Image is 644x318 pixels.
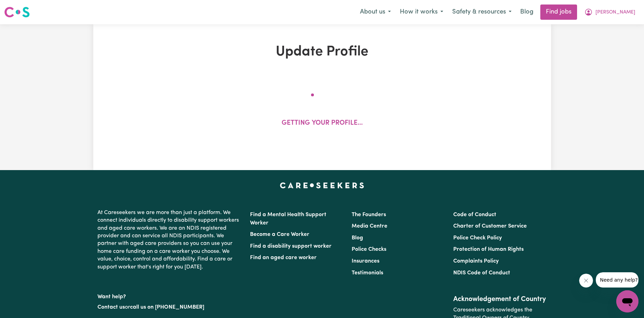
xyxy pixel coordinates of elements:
a: Find an aged care worker [250,255,317,260]
p: or [97,301,242,314]
button: How it works [395,5,448,19]
a: Careseekers logo [4,4,30,20]
a: Find a Mental Health Support Worker [250,212,326,226]
a: Insurances [352,258,379,264]
a: Find jobs [540,5,577,20]
button: Safety & resources [448,5,516,19]
h2: Acknowledgement of Country [453,295,547,303]
iframe: Button to launch messaging window [616,290,638,312]
span: [PERSON_NAME] [595,9,635,16]
p: At Careseekers we are more than just a platform. We connect individuals directly to disability su... [97,206,242,274]
p: Getting your profile... [282,118,363,129]
a: call us on [PHONE_NUMBER] [130,304,204,310]
a: Careseekers home page [280,183,364,188]
a: Police Check Policy [453,235,502,241]
p: Want help? [97,290,242,301]
a: Become a Care Worker [250,232,309,237]
a: Find a disability support worker [250,244,332,249]
button: My Account [580,5,640,19]
a: Testimonials [352,270,383,276]
a: Charter of Customer Service [453,223,527,229]
a: Contact us [97,304,125,310]
a: Complaints Policy [453,258,499,264]
a: Code of Conduct [453,212,496,218]
a: The Founders [352,212,386,218]
button: About us [355,5,395,19]
iframe: Message from company [596,272,638,288]
a: Media Centre [352,223,387,229]
a: Blog [516,5,538,20]
a: Protection of Human Rights [453,247,524,252]
iframe: Close message [579,274,593,288]
a: NDIS Code of Conduct [453,270,510,276]
h1: Update Profile [174,44,471,60]
a: Police Checks [352,247,386,252]
a: Blog [352,235,363,241]
img: Careseekers logo [4,6,30,18]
